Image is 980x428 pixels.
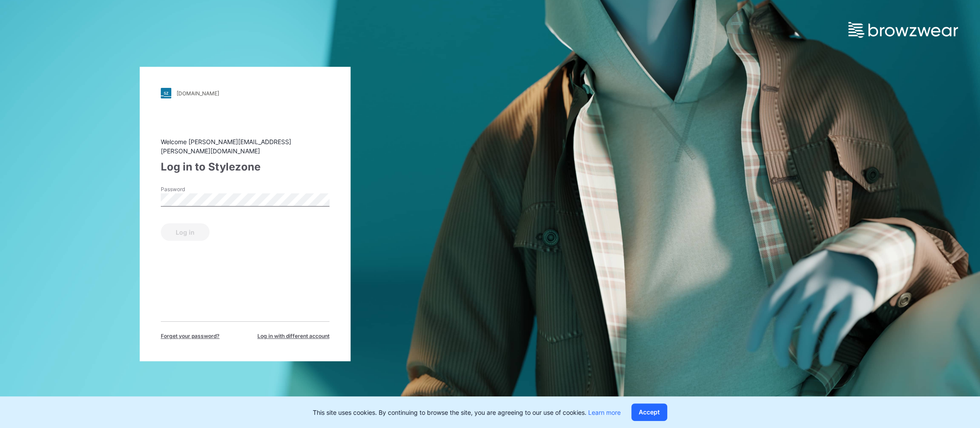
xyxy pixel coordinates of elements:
div: Welcome [PERSON_NAME][EMAIL_ADDRESS][PERSON_NAME][DOMAIN_NAME] [161,137,329,156]
div: Log in to Stylezone [161,159,329,175]
a: Learn more [588,409,621,416]
div: [DOMAIN_NAME] [177,90,219,97]
a: [DOMAIN_NAME] [161,88,329,98]
span: Log in with different account [257,332,329,340]
label: Password [161,185,222,193]
button: Accept [631,403,667,421]
p: This site uses cookies. By continuing to browse the site, you are agreeing to our use of cookies. [313,408,621,417]
img: stylezone-logo.562084cfcfab977791bfbf7441f1a819.svg [161,88,171,98]
img: browzwear-logo.e42bd6dac1945053ebaf764b6aa21510.svg [848,22,958,38]
span: Forget your password? [161,332,220,340]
